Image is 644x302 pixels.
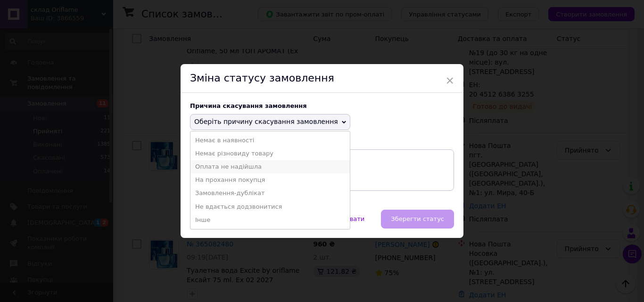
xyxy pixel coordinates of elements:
[190,213,350,227] li: Інше
[446,73,454,89] span: ×
[190,147,350,160] li: Немає різновиду товару
[190,102,454,109] div: Причина скасування замовлення
[190,200,350,213] li: Не вдається додзвонитися
[190,187,350,200] li: Замовлення-дублікат
[190,160,350,173] li: Оплата не надійшла
[194,118,338,125] span: Оберіть причину скасування замовлення
[190,173,350,187] li: На прохання покупця
[181,64,463,93] div: Зміна статусу замовлення
[190,134,350,147] li: Немає в наявності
